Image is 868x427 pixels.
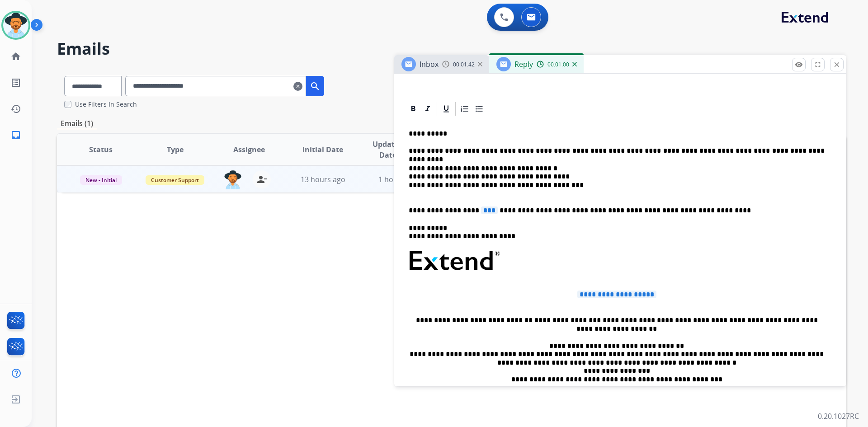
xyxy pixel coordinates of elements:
[420,59,439,69] span: Inbox
[3,13,28,38] img: avatar
[421,102,434,116] div: Italic
[57,118,97,129] p: Emails (1)
[818,411,859,422] p: 0.20.1027RC
[224,170,242,189] img: agent-avatar
[10,130,21,141] mat-icon: inbox
[547,61,569,68] span: 00:01:00
[310,81,321,92] mat-icon: search
[75,100,137,109] label: Use Filters In Search
[472,102,486,116] div: Bullet List
[301,174,345,184] span: 13 hours ago
[233,144,265,155] span: Assignee
[378,174,415,184] span: 1 hour ago
[10,77,21,88] mat-icon: list_alt
[293,81,302,92] mat-icon: clear
[833,61,841,69] mat-icon: close
[458,102,472,116] div: Ordered List
[406,102,420,116] div: Bold
[80,175,122,185] span: New - Initial
[10,103,21,114] mat-icon: history
[514,59,533,69] span: Reply
[10,51,21,62] mat-icon: home
[795,61,803,69] mat-icon: remove_red_eye
[256,174,267,185] mat-icon: person_remove
[368,139,409,160] span: Updated Date
[302,144,343,155] span: Initial Date
[89,144,113,155] span: Status
[453,61,475,68] span: 00:01:42
[814,61,822,69] mat-icon: fullscreen
[57,40,846,58] h2: Emails
[439,102,453,116] div: Underline
[167,144,184,155] span: Type
[146,175,204,185] span: Customer Support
